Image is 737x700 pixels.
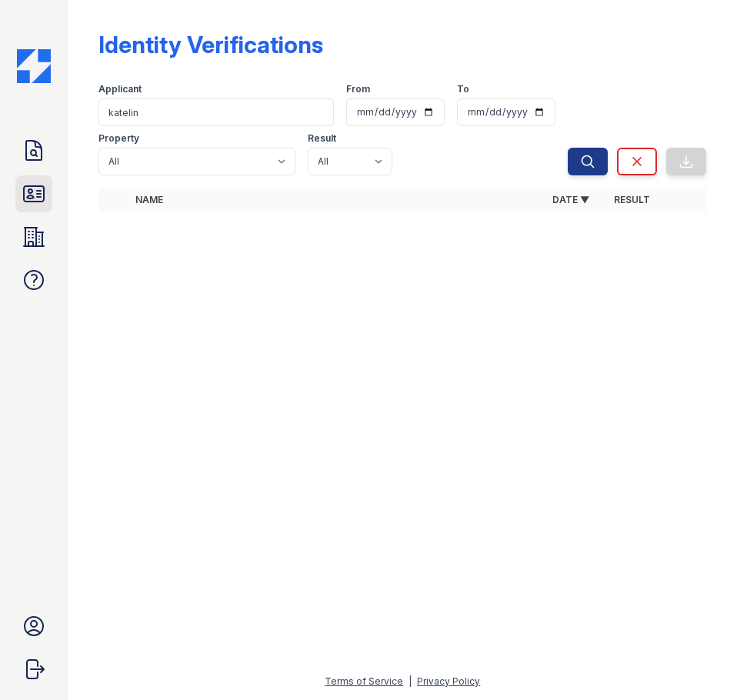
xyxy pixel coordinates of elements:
a: Name [135,194,163,205]
a: Terms of Service [325,675,403,687]
label: Property [98,132,139,145]
a: Result [614,194,650,205]
input: Search by name or phone number [98,98,334,126]
a: Privacy Policy [417,675,480,687]
img: CE_Icon_Blue-c292c112584629df590d857e76928e9f676e5b41ef8f769ba2f05ee15b207248.png [17,49,51,83]
label: Result [308,132,336,145]
label: To [457,83,469,95]
label: Applicant [98,83,142,95]
label: From [346,83,370,95]
div: Identity Verifications [98,31,323,58]
a: Date ▼ [552,194,589,205]
div: | [409,675,412,687]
